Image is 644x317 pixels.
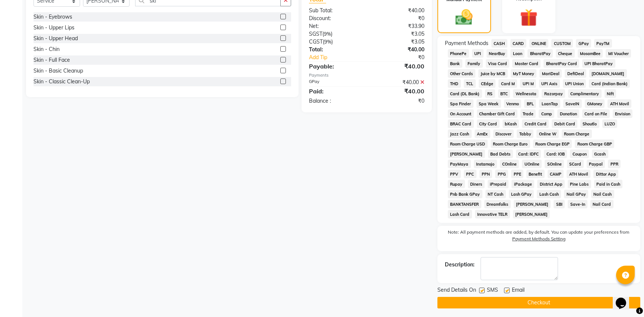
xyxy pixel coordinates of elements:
[592,150,608,158] span: Gcash
[495,170,508,178] span: PPG
[445,229,633,245] label: Note: All payment methods are added, by default. You can update your preferences from
[556,49,575,58] span: Cheque
[448,129,472,138] span: Jazz Cash
[309,72,424,79] div: Payments
[324,31,331,37] span: 9%
[539,69,562,78] span: MariDeal
[517,129,533,138] span: Tabby
[448,150,485,158] span: [PERSON_NAME]
[568,180,591,188] span: Pine Labs
[493,129,514,138] span: Discover
[585,99,605,108] span: GMoney
[608,99,631,108] span: ATH Movil
[367,79,430,86] div: ₹40.00
[445,39,488,47] span: Payment Methods
[578,49,603,58] span: MosamBee
[303,7,367,15] div: Sub Total:
[468,180,485,188] span: Diners
[570,150,589,158] span: Coupon
[562,129,592,138] span: Room Charge
[605,89,616,98] span: Nift
[303,62,367,71] div: Payable:
[537,180,565,188] span: District App
[594,39,612,48] span: PayTM
[551,39,573,48] span: CUSTOM
[582,59,615,68] span: UPI BharatPay
[448,190,482,198] span: Pnb Bank GPay
[487,286,498,295] span: SMS
[509,190,534,198] span: Lash GPay
[513,89,539,98] span: Wellnessta
[475,129,490,138] span: AmEx
[491,39,507,48] span: CASH
[479,170,492,178] span: PPN
[500,160,519,168] span: COnline
[487,49,508,58] span: NearBuy
[476,99,501,108] span: Spa Week
[537,190,561,198] span: Lash Cash
[34,56,70,64] div: Skin - Full Face
[520,79,536,88] span: UPI M
[309,38,323,45] span: CGST
[514,200,551,208] span: [PERSON_NAME]
[367,97,430,105] div: ₹0
[526,170,545,178] span: Benefit
[543,59,579,68] span: BharatPay Card
[491,140,530,148] span: Room Charge Euro
[464,170,476,178] span: PPC
[512,236,565,242] label: Payment Methods Setting
[303,15,367,22] div: Discount:
[303,46,367,54] div: Total:
[448,200,481,208] span: BANKTANSFER
[448,59,462,68] span: Bank
[448,89,482,98] span: Card (DL Bank)
[448,69,475,78] span: Other Cards
[503,119,519,128] span: bKash
[563,79,586,88] span: UPI Union
[516,150,541,158] span: Card: IDFC
[367,38,430,46] div: ₹3.05
[514,7,543,29] img: _gift.svg
[303,30,367,38] div: ( )
[539,99,560,108] span: LoanTap
[324,39,331,45] span: 9%
[533,140,572,148] span: Room Charge EGP
[475,210,510,218] span: Innovative TELR
[450,7,478,27] img: _cash.svg
[367,62,430,71] div: ₹40.00
[545,160,564,168] span: SOnline
[606,49,631,58] span: MI Voucher
[464,79,476,88] span: TCL
[303,97,367,105] div: Balance :
[34,45,60,53] div: Skin - Chin
[575,140,614,148] span: Room Charge GBP
[568,200,587,208] span: Save-In
[498,89,510,98] span: BTC
[34,35,78,42] div: Skin - Upper Head
[544,150,567,158] span: Card: IOB
[472,49,484,58] span: UPI
[510,39,526,48] span: CARD
[536,129,559,138] span: Online W
[589,69,627,78] span: [DOMAIN_NAME]
[367,87,430,96] div: ₹40.00
[367,7,430,15] div: ₹40.00
[564,190,588,198] span: Nail GPay
[582,109,610,118] span: Card on File
[589,79,630,88] span: Card (Indian Bank)
[554,200,565,208] span: SBI
[613,287,637,310] iframe: chat widget
[548,170,564,178] span: CAMP
[437,297,640,308] button: Checkout
[513,210,550,218] span: [PERSON_NAME]
[367,46,430,54] div: ₹40.00
[565,69,586,78] span: DefiDeal
[512,59,541,68] span: Master Card
[567,160,584,168] span: SCard
[488,150,513,158] span: Bad Debts
[527,49,553,58] span: BharatPay
[479,79,496,88] span: CEdge
[448,79,461,88] span: THD
[477,109,517,118] span: Chamber Gift Card
[34,13,72,21] div: Skin - Eyebrows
